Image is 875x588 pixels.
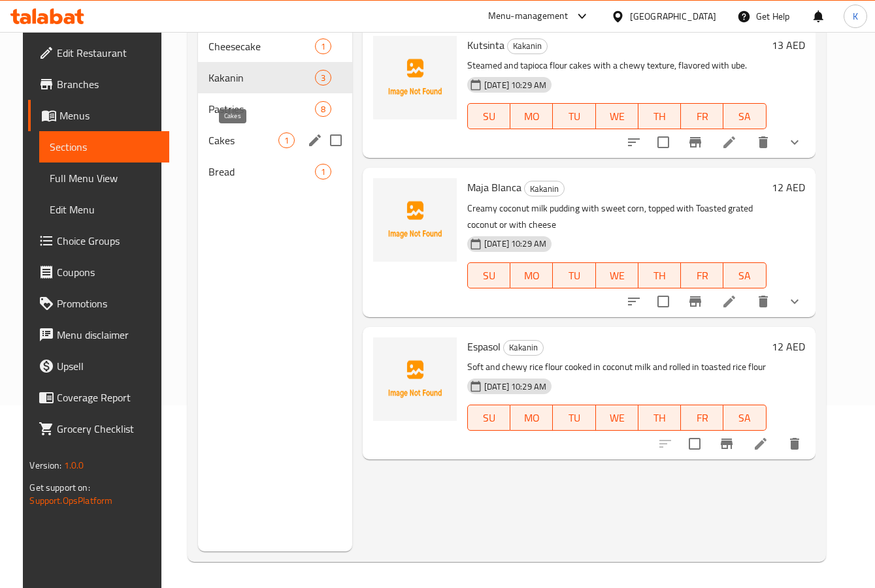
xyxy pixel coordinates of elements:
span: [DATE] 10:29 AM [479,79,552,91]
button: SA [723,262,766,288]
span: 3 [316,72,331,84]
button: MO [510,262,553,288]
a: Edit menu item [721,294,737,309]
span: Get support on: [29,479,90,496]
span: Coupons [57,264,159,280]
span: Edit Restaurant [57,45,159,61]
span: Grocery Checklist [57,421,159,437]
p: Creamy coconut milk pudding with sweet corn, topped with Toasted grated coconut or with cheese [467,200,767,233]
button: WE [596,405,638,431]
span: Maja Blanca [467,178,521,197]
span: Sections [50,139,159,155]
span: Promotions [57,296,159,311]
div: Kakanin [524,181,565,196]
span: K [853,9,858,23]
div: Pastries8 [198,93,352,125]
button: FR [681,262,723,288]
a: Grocery Checklist [28,413,169,444]
button: sort-choices [618,127,650,158]
span: Espasol [467,337,501,356]
a: Edit menu item [753,436,768,452]
button: SU [467,262,510,288]
span: Cakes [208,132,278,148]
img: Espasol [373,337,457,421]
a: Sections [39,131,169,162]
span: TU [558,266,590,285]
span: TU [558,409,590,427]
span: Kakanin [508,39,547,54]
button: delete [748,127,779,158]
span: Coverage Report [57,390,159,405]
h6: 12 AED [772,178,805,196]
button: MO [510,405,553,431]
div: Kakanin [507,39,548,54]
span: WE [601,266,633,285]
button: Branch-specific-item [711,428,742,459]
div: items [315,164,331,179]
div: Bread1 [198,156,352,187]
nav: Menu sections [198,25,352,193]
svg: Show Choices [787,294,802,309]
span: TH [644,409,676,427]
span: SA [729,409,761,427]
span: [DATE] 10:29 AM [479,380,552,393]
span: Branches [57,76,159,92]
button: edit [305,131,325,150]
button: Branch-specific-item [680,127,711,158]
a: Promotions [28,288,169,319]
span: 1 [316,166,331,178]
span: Edit Menu [50,202,159,217]
a: Full Menu View [39,162,169,194]
span: FR [686,266,718,285]
span: TH [644,107,676,126]
span: 8 [316,103,331,116]
span: WE [601,409,633,427]
a: Upsell [28,350,169,382]
img: Kutsinta [373,36,457,119]
span: Upsell [57,358,159,374]
a: Edit menu item [721,134,737,150]
div: Kakanin3 [198,62,352,93]
span: SU [473,266,505,285]
span: WE [601,107,633,126]
a: Coverage Report [28,382,169,413]
span: Pastries [208,101,315,117]
p: Steamed and tapioca flour cakes with a chewy texture, flavored with ube. [467,57,767,74]
button: Branch-specific-item [680,286,711,317]
button: sort-choices [618,286,650,317]
button: SU [467,405,510,431]
span: SA [729,266,761,285]
button: show more [779,286,810,317]
span: Cheesecake [208,39,315,54]
button: show more [779,127,810,158]
span: Menus [59,108,159,123]
a: Coupons [28,256,169,288]
span: Full Menu View [50,170,159,186]
span: Choice Groups [57,233,159,249]
span: Kakanin [525,181,564,196]
div: Cakes1edit [198,125,352,156]
div: Kakanin [208,70,315,85]
span: TH [644,266,676,285]
span: Kutsinta [467,35,504,55]
span: MO [516,266,548,285]
p: Soft and chewy rice flour cooked in coconut milk and rolled in toasted rice flour [467,359,767,375]
svg: Show Choices [787,134,802,150]
span: SU [473,409,505,427]
span: Select to update [650,129,677,156]
span: MO [516,107,548,126]
div: items [315,101,331,117]
a: Menus [28,100,169,131]
button: TH [638,405,681,431]
span: Kakanin [504,340,543,355]
a: Edit Restaurant [28,37,169,69]
div: [GEOGRAPHIC_DATA] [630,9,716,23]
span: Menu disclaimer [57,327,159,343]
span: FR [686,409,718,427]
span: 1 [279,134,294,147]
span: 1 [316,40,331,53]
img: Maja Blanca [373,178,457,262]
span: Select to update [650,288,677,315]
div: Menu-management [488,8,569,24]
